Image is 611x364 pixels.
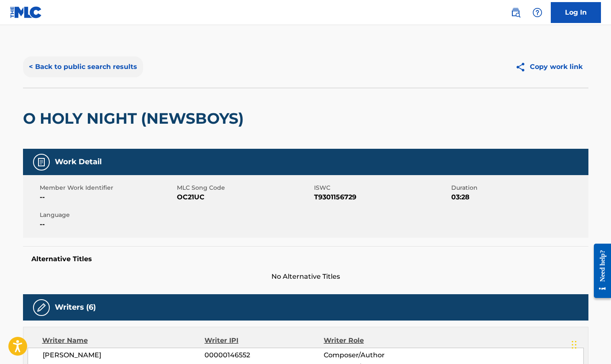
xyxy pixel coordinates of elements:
[569,324,611,364] iframe: Chat Widget
[40,192,175,202] span: --
[532,8,542,18] img: help
[324,336,432,346] div: Writer Role
[23,56,143,77] button: < Back to public search results
[40,211,175,219] span: Language
[511,8,521,18] img: search
[314,183,449,192] span: ISWC
[36,157,46,167] img: Work Detail
[42,336,205,346] div: Writer Name
[55,157,102,167] h5: Work Detail
[451,183,586,192] span: Duration
[55,303,96,312] h5: Writers (6)
[40,219,175,229] span: --
[177,192,312,202] span: OC21UC
[324,350,432,360] span: Composer/Author
[205,336,324,346] div: Writer IPI
[515,62,530,72] img: Copy work link
[551,2,601,23] a: Log In
[529,4,546,21] div: Help
[507,4,524,21] a: Public Search
[36,303,46,313] img: Writers
[23,272,588,282] span: No Alternative Titles
[588,237,611,304] iframe: Resource Center
[314,192,449,202] span: T9301156729
[205,350,323,360] span: 00000146552
[31,255,580,263] h5: Alternative Titles
[572,332,577,357] div: Drag
[23,109,248,128] h2: O HOLY NIGHT (NEWSBOYS)
[177,183,312,192] span: MLC Song Code
[10,6,42,18] img: MLC Logo
[43,350,205,360] span: [PERSON_NAME]
[451,192,586,202] span: 03:28
[40,183,175,192] span: Member Work Identifier
[509,56,588,77] button: Copy work link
